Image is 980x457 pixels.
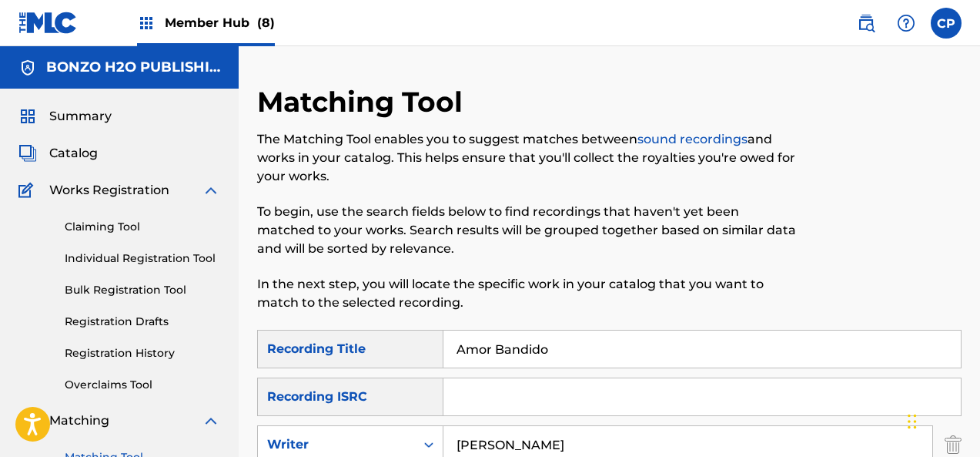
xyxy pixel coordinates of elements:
[65,345,220,361] a: Registration History
[65,250,220,267] a: Individual Registration Tool
[18,144,37,163] img: Catalog
[65,377,220,393] a: Overclaims Tool
[137,14,156,32] img: Top Rightsholders
[857,14,875,32] img: search
[202,181,220,200] img: expand
[257,85,470,119] h2: Matching Tool
[18,12,78,34] img: MLC Logo
[18,412,38,430] img: Matching
[18,181,38,200] img: Works Registration
[257,15,275,30] span: (8)
[257,130,800,186] p: The Matching Tool enables you to suggest matches between and works in your catalog. This helps en...
[202,412,220,430] img: expand
[851,8,881,39] a: Public Search
[931,8,962,39] div: User Menu
[267,435,406,454] div: Writer
[257,203,800,258] p: To begin, use the search fields below to find recordings that haven't yet been matched to your wo...
[18,59,37,77] img: Accounts
[49,144,98,163] span: Catalog
[165,14,275,32] span: Member Hub
[637,132,748,146] a: sound recordings
[908,398,917,445] div: Drag
[49,412,109,430] span: Matching
[49,181,169,200] span: Works Registration
[65,314,220,330] a: Registration Drafts
[891,8,921,39] div: Help
[65,219,220,235] a: Claiming Tool
[903,383,980,457] iframe: Chat Widget
[65,282,220,298] a: Bulk Registration Tool
[937,266,980,390] iframe: Resource Center
[897,14,915,32] img: help
[18,107,37,126] img: Summary
[46,59,220,76] h5: BONZO H2O PUBLISHING
[49,107,112,126] span: Summary
[257,275,800,312] p: In the next step, you will locate the specific work in your catalog that you want to match to the...
[18,107,112,126] a: SummarySummary
[18,144,98,163] a: CatalogCatalog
